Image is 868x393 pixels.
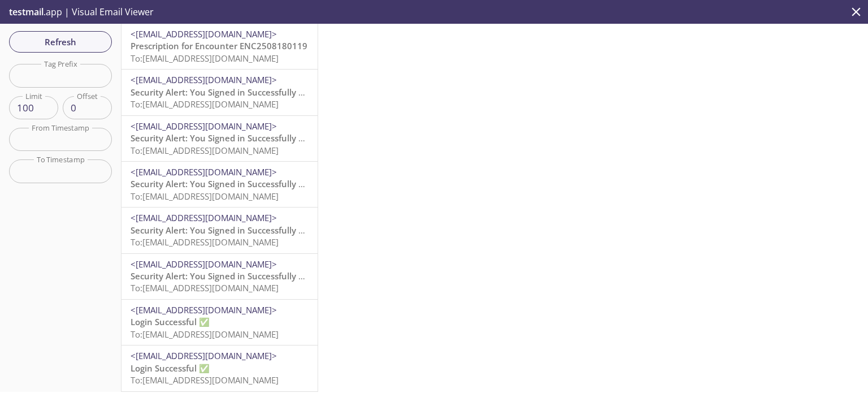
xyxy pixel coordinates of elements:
[131,304,277,316] span: <[EMAIL_ADDRESS][DOMAIN_NAME]>
[131,98,279,110] span: To: [EMAIL_ADDRESS][DOMAIN_NAME]
[131,258,277,270] span: <[EMAIL_ADDRESS][DOMAIN_NAME]>
[131,40,307,51] span: Prescription for Encounter ENC2508180119
[131,224,309,236] span: Security Alert: You Signed in Successfully ✅
[131,350,277,361] span: <[EMAIL_ADDRESS][DOMAIN_NAME]>
[131,212,277,223] span: <[EMAIL_ADDRESS][DOMAIN_NAME]>
[9,31,112,53] button: Refresh
[131,282,279,293] span: To: [EMAIL_ADDRESS][DOMAIN_NAME]
[131,145,279,156] span: To: [EMAIL_ADDRESS][DOMAIN_NAME]
[131,166,277,178] span: <[EMAIL_ADDRESS][DOMAIN_NAME]>
[121,254,318,299] div: <[EMAIL_ADDRESS][DOMAIN_NAME]>Security Alert: You Signed in Successfully ✅To:[EMAIL_ADDRESS][DOMA...
[121,70,318,115] div: <[EMAIL_ADDRESS][DOMAIN_NAME]>Security Alert: You Signed in Successfully ✅To:[EMAIL_ADDRESS][DOMA...
[131,87,309,98] span: Security Alert: You Signed in Successfully ✅
[131,132,309,144] span: Security Alert: You Signed in Successfully ✅
[121,346,318,391] div: <[EMAIL_ADDRESS][DOMAIN_NAME]>Login Successful ✅To:[EMAIL_ADDRESS][DOMAIN_NAME]
[131,316,210,327] span: Login Successful ✅
[131,362,210,374] span: Login Successful ✅
[121,24,318,69] div: <[EMAIL_ADDRESS][DOMAIN_NAME]>Prescription for Encounter ENC2508180119To:[EMAIL_ADDRESS][DOMAIN_N...
[131,120,277,132] span: <[EMAIL_ADDRESS][DOMAIN_NAME]>
[121,208,318,253] div: <[EMAIL_ADDRESS][DOMAIN_NAME]>Security Alert: You Signed in Successfully ✅To:[EMAIL_ADDRESS][DOMA...
[131,191,279,202] span: To: [EMAIL_ADDRESS][DOMAIN_NAME]
[121,116,318,161] div: <[EMAIL_ADDRESS][DOMAIN_NAME]>Security Alert: You Signed in Successfully ✅To:[EMAIL_ADDRESS][DOMA...
[131,28,277,40] span: <[EMAIL_ADDRESS][DOMAIN_NAME]>
[131,329,279,340] span: To: [EMAIL_ADDRESS][DOMAIN_NAME]
[9,6,44,18] span: testmail
[121,300,318,345] div: <[EMAIL_ADDRESS][DOMAIN_NAME]>Login Successful ✅To:[EMAIL_ADDRESS][DOMAIN_NAME]
[121,162,318,207] div: <[EMAIL_ADDRESS][DOMAIN_NAME]>Security Alert: You Signed in Successfully ✅To:[EMAIL_ADDRESS][DOMA...
[131,374,279,386] span: To: [EMAIL_ADDRESS][DOMAIN_NAME]
[131,178,309,189] span: Security Alert: You Signed in Successfully ✅
[131,74,277,85] span: <[EMAIL_ADDRESS][DOMAIN_NAME]>
[131,236,279,248] span: To: [EMAIL_ADDRESS][DOMAIN_NAME]
[131,270,309,282] span: Security Alert: You Signed in Successfully ✅
[18,34,103,49] span: Refresh
[131,53,279,64] span: To: [EMAIL_ADDRESS][DOMAIN_NAME]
